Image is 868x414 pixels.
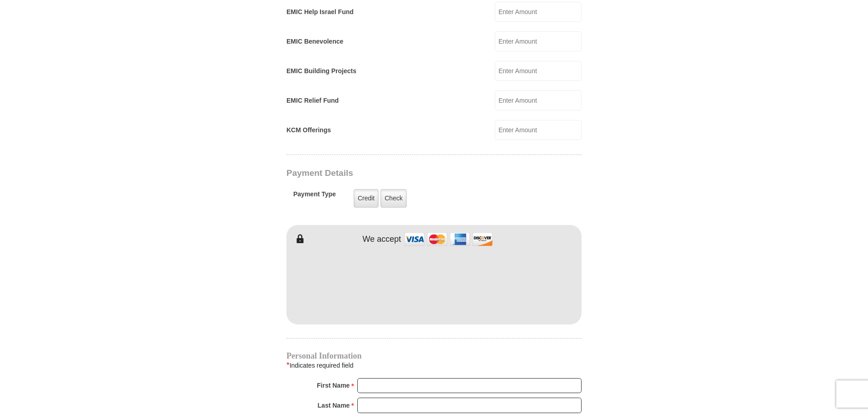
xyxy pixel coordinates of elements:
[286,168,518,179] h3: Payment Details
[403,229,494,249] img: credit cards accepted
[286,66,356,76] label: EMIC Building Projects
[354,189,379,208] label: Credit
[495,2,582,22] input: Enter Amount
[286,96,339,105] label: EMIC Relief Fund
[286,7,354,17] label: EMIC Help Israel Fund
[495,31,582,51] input: Enter Amount
[495,61,582,81] input: Enter Amount
[495,120,582,140] input: Enter Amount
[317,379,350,392] strong: First Name
[318,399,350,412] strong: Last Name
[293,190,336,203] h5: Payment Type
[495,90,582,110] input: Enter Amount
[286,352,582,359] h4: Personal Information
[363,234,401,244] h4: We accept
[286,125,331,135] label: KCM Offerings
[380,189,407,208] label: Check
[286,359,582,371] div: Indicates required field
[286,37,343,46] label: EMIC Benevolence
